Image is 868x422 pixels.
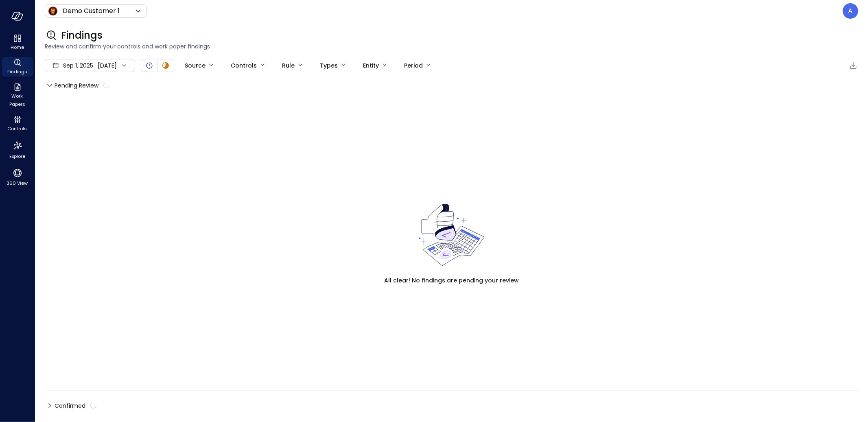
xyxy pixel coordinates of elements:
[11,43,24,51] span: Home
[404,59,423,72] div: Period
[61,29,103,42] span: Findings
[48,6,58,16] img: Icon
[5,92,30,108] span: Work Papers
[7,68,27,76] span: Findings
[8,125,27,133] span: Controls
[2,33,33,52] div: Home
[843,3,858,19] div: Assaf
[103,81,110,89] span: calculating...
[63,61,93,70] span: Sep 1, 2025
[363,59,379,72] div: Entity
[90,402,97,409] span: calculating...
[2,138,33,161] div: Explore
[2,81,33,109] div: Work Papers
[9,152,25,160] span: Explore
[7,179,28,187] span: 360 View
[161,61,171,70] div: In Progress
[231,59,257,72] div: Controls
[144,61,154,70] div: Open
[55,79,109,92] span: Pending Review
[63,6,120,16] p: Demo Customer 1
[2,114,33,133] div: Controls
[55,399,96,412] span: Confirmed
[848,6,853,16] p: A
[384,276,519,285] span: All clear! No findings are pending your review
[282,59,295,72] div: Rule
[2,57,33,77] div: Findings
[185,59,206,72] div: Source
[2,166,33,188] div: 360 View
[320,59,338,72] div: Types
[45,42,858,51] span: Review and confirm your controls and work paper findings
